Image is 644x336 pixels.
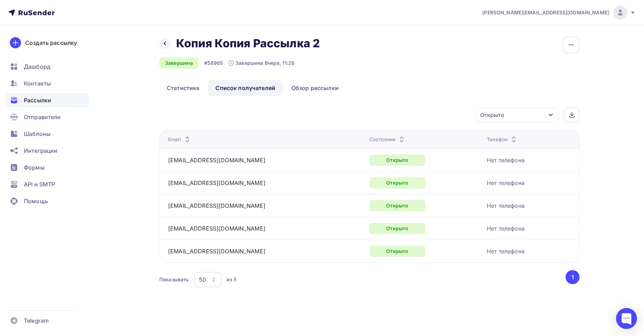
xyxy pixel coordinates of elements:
ul: Pagination [565,270,580,284]
div: 50 [199,275,206,284]
a: [EMAIL_ADDRESS][DOMAIN_NAME] [168,225,265,232]
button: Go to page 1 [566,270,580,284]
h2: Копия Копия Рассылка 2 [176,36,320,50]
div: Открыто [369,155,425,166]
span: Рассылки [24,96,51,104]
span: Telegram [24,316,49,325]
a: Дашборд [6,60,89,74]
a: [PERSON_NAME][EMAIL_ADDRESS][DOMAIN_NAME] [482,6,636,20]
div: из 5 [227,276,236,283]
span: Отправители [24,113,61,121]
a: [EMAIL_ADDRESS][DOMAIN_NAME] [168,179,265,186]
div: Нет телефона [487,224,525,233]
div: Завершена Вчера, 11:28 [228,60,295,67]
div: Нет телефона [487,156,525,164]
a: Обзор рассылки [284,80,346,96]
div: Завершена [159,57,199,69]
a: Контакты [6,76,89,90]
div: Показывать [159,276,189,283]
span: Шаблоны [24,130,50,138]
a: Шаблоны [6,127,89,141]
a: Список получателей [208,80,283,96]
div: Открыто [480,111,504,119]
a: Отправители [6,110,89,124]
div: Создать рассылку [25,39,77,47]
a: Формы [6,160,89,174]
a: [EMAIL_ADDRESS][DOMAIN_NAME] [168,248,265,255]
div: Открыто [369,246,425,257]
span: Дашборд [24,62,50,71]
div: Нет телефона [487,247,525,255]
span: API и SMTP [24,180,55,188]
span: Интеграции [24,146,57,155]
div: Нет телефона [487,179,525,187]
button: 50 [194,272,222,288]
span: Помощь [24,197,48,205]
span: Контакты [24,79,51,88]
div: Открыто [369,223,425,234]
a: [EMAIL_ADDRESS][DOMAIN_NAME] [168,202,265,209]
a: Статистика [159,80,207,96]
div: Открыто [369,177,425,188]
span: [PERSON_NAME][EMAIL_ADDRESS][DOMAIN_NAME] [482,9,609,16]
div: Email [168,136,192,143]
button: Открыто [475,107,559,123]
div: #58965 [204,60,223,67]
div: Открыто [369,200,425,211]
div: Состояние [369,136,406,143]
a: [EMAIL_ADDRESS][DOMAIN_NAME] [168,157,265,164]
div: Нет телефона [487,201,525,210]
span: Формы [24,163,44,172]
a: Рассылки [6,93,89,107]
div: Телефон [487,136,518,143]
